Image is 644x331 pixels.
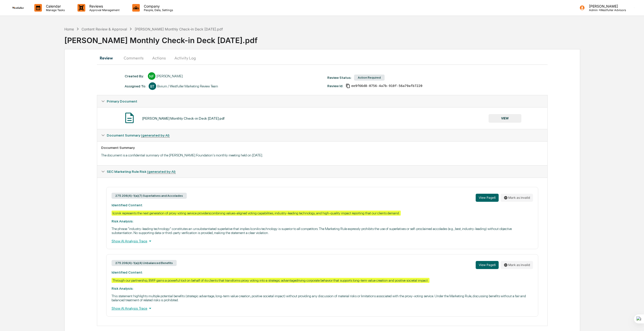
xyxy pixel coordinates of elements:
button: VIEW [489,114,521,123]
div: Review Id: [327,84,343,88]
p: The document is a confidential summary of the [PERSON_NAME] Foundation's monthly meeting held on ... [101,153,543,157]
div: Created By: ‎ ‎ [125,74,145,78]
p: Company [140,4,176,8]
button: Comments [120,52,148,64]
div: Home [64,27,74,31]
span: Copy Id [346,84,350,88]
p: Approval Management [85,8,122,12]
p: The phrase "industry-leading technology" constitutes an unsubstantiated superlative that implies ... [112,227,533,235]
div: NF [148,72,155,80]
strong: Risk Analysis: [112,219,133,223]
p: Admin • Westfuller Advisors [585,8,626,12]
div: Content Review & Approval [82,27,127,31]
div: Show AI Analysis Trace [112,306,533,311]
div: 275.206(4)-1(a)(7) Superlatives and Accolades [112,193,187,199]
strong: Identified Content: [112,270,143,274]
strong: Risk Analysis: [112,286,133,290]
p: [PERSON_NAME] [585,4,626,8]
button: Activity Log [170,52,200,64]
div: [PERSON_NAME] Monthly Check-in Deck [DATE].pdf [135,27,223,31]
div: Primary Document [97,95,547,107]
div: [PERSON_NAME] [156,74,183,78]
div: BT [149,82,156,90]
p: Calendar [42,4,67,8]
button: View Page6 [476,194,499,202]
button: Mark as invalid [501,194,533,202]
div: SEC Marketing Rule Risk (generated by AI) [97,165,547,178]
strong: Identified Content: [112,203,143,207]
p: Manage Tasks [42,8,67,12]
div: Document Summary [101,146,543,150]
div: Assigned To: [125,84,146,88]
div: Review Status: [327,76,352,80]
div: secondary tabs example [97,52,548,64]
button: Actions [148,52,170,64]
u: (generated by AI) [141,133,170,138]
div: Primary Document [97,107,547,129]
div: [PERSON_NAME] Monthly Check-in Deck [DATE].pdf [142,116,225,120]
p: This statement highlights multiple potential benefits (strategic advantage, long-term value creat... [112,294,533,302]
u: (generated by AI) [147,170,176,174]
span: Document Summary [107,133,170,137]
div: Document Summary (generated by AI) [97,141,547,165]
div: Through our partnership, BWF gains a powerful tool on behalf of its clients that transforms proxy... [112,278,430,283]
div: Document Summary (generated by AI) [97,178,547,326]
button: View Page6 [476,261,499,269]
div: Document Summary (generated by AI) [97,129,547,141]
img: Document Icon [123,112,136,124]
div: Bivium / Westfuller Marketing Review Team [157,84,218,88]
span: Primary Document [107,99,137,103]
img: logo [12,7,24,9]
button: Mark as invalid [501,261,533,269]
span: ee9f66d8-0756-4a7b-910f-56a79afb7220 [351,84,422,88]
span: SEC Marketing Rule Risk [107,170,176,174]
p: People, Data, Settings [140,8,176,12]
div: Show AI Analysis Trace [112,238,533,244]
button: Review [97,52,120,64]
div: 275.206(4)-1(a)(4) Unbalanced Benefits [112,260,177,266]
div: Iconik represents the next generation of proxy voting service providerscombining values-aligned v... [112,211,401,216]
p: Reviews [85,4,122,8]
div: [PERSON_NAME] Monthly Check-in Deck [DATE].pdf [64,32,644,45]
div: Action Required [354,75,385,81]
